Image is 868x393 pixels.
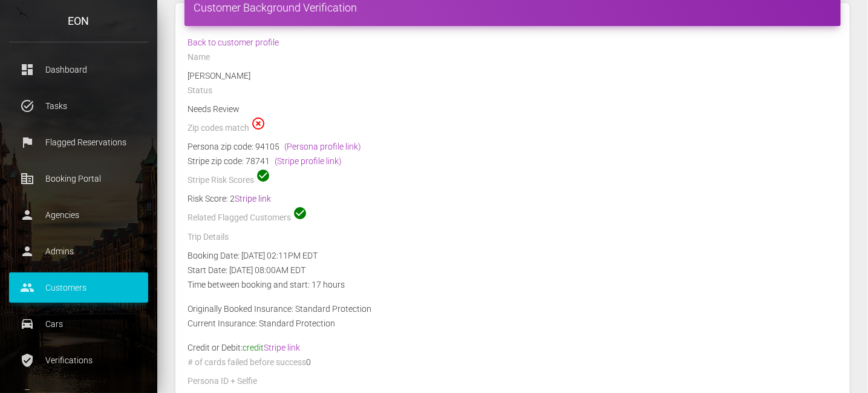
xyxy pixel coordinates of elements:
label: # of cards failed before success [188,357,306,369]
a: verified_user Verifications [9,345,148,375]
a: person Agencies [9,200,148,230]
div: Booking Date: [DATE] 02:11PM EDT [178,248,847,263]
label: Related Flagged Customers [188,212,291,224]
a: Stripe link [264,343,300,352]
a: dashboard Dashboard [9,54,148,85]
div: Credit or Debit: [178,340,847,355]
div: [PERSON_NAME] [178,68,847,83]
a: (Stripe profile link) [275,156,342,166]
a: Back to customer profile [188,38,279,47]
span: credit [243,343,300,352]
label: Name [188,51,210,64]
p: Tasks [18,97,139,115]
p: Cars [18,315,139,333]
a: people Customers [9,272,148,303]
a: flag Flagged Reservations [9,127,148,157]
span: highlight_off [251,116,266,131]
div: Time between booking and start: 17 hours [178,277,847,292]
div: Needs Review [178,102,847,116]
a: task_alt Tasks [9,91,148,121]
label: Persona ID + Selfie [188,375,257,388]
p: Dashboard [18,61,139,79]
div: Stripe zip code: 78741 [188,154,838,168]
span: check_circle [256,168,270,183]
div: Current Insurance: Standard Protection [178,316,847,331]
p: Booking Portal [18,170,139,188]
label: Status [188,85,212,97]
a: corporate_fare Booking Portal [9,163,148,194]
div: Originally Booked Insurance: Standard Protection [178,302,847,316]
a: drive_eta Cars [9,309,148,339]
label: Trip Details [188,231,229,243]
div: Risk Score: 2 [188,191,838,206]
p: Customers [18,279,139,297]
label: Zip codes match [188,122,249,134]
p: Flagged Reservations [18,133,139,151]
a: person Admins [9,236,148,266]
p: Admins [18,242,139,260]
a: (Persona profile link) [284,142,361,151]
div: 0 [178,355,847,374]
label: Stripe Risk Scores [188,174,254,187]
a: Stripe link [235,194,271,203]
p: Verifications [18,351,139,369]
span: check_circle [293,206,307,220]
div: Start Date: [DATE] 08:00AM EDT [178,263,847,277]
div: Persona zip code: 94105 [188,139,838,154]
p: Agencies [18,206,139,224]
